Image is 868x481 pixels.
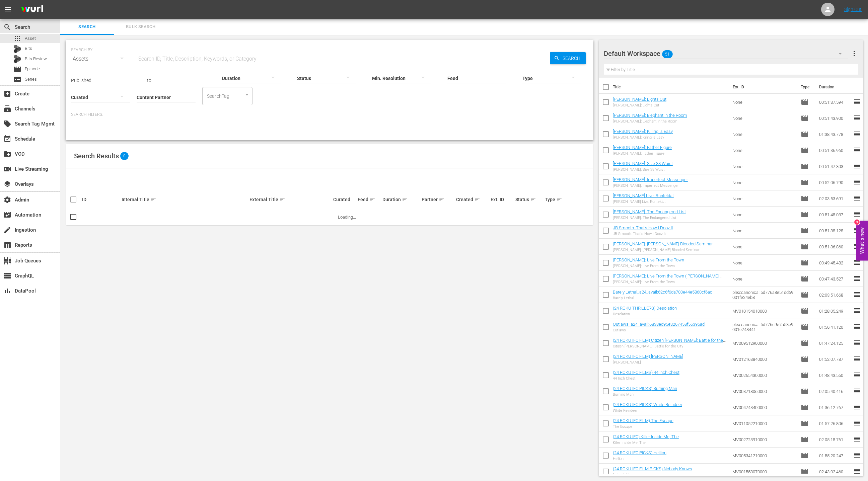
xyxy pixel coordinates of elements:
a: [PERSON_NAME]: [PERSON_NAME] Blooded Seminar [613,241,713,246]
span: GraphQL [3,272,11,280]
span: Episode [801,194,809,203]
td: MV012163840000 [730,351,798,367]
div: Curated [333,197,356,202]
td: 02:05:18.761 [816,431,853,448]
span: Automation [3,211,11,219]
div: JB Smooth: That's How I Dooz It [613,232,673,236]
span: Reports [3,241,11,249]
div: Created [456,195,489,204]
span: reorder [853,258,861,266]
span: reorder [853,226,861,234]
a: [PERSON_NAME]: Live From the Town ([PERSON_NAME]: Live From the Town (VARIANT)) [613,273,722,284]
span: reorder [853,146,861,154]
div: Status [515,195,543,204]
div: [PERSON_NAME]: Size 38 Waist [613,167,673,172]
div: Bits [13,45,21,53]
td: 00:51:43.900 [816,110,853,126]
span: Schedule [3,135,11,143]
div: Feed [358,195,380,204]
div: Burning Man [613,392,677,397]
td: 01:48:43.550 [816,367,853,383]
span: Episode [801,211,809,219]
span: Series [25,76,37,83]
span: Overlays [3,180,11,188]
span: Create [3,90,11,98]
span: Episode [801,146,809,154]
div: [PERSON_NAME]: Imperfect Messenger [613,183,688,188]
button: Open Feedback Widget [856,221,868,260]
span: Asset [25,35,36,42]
td: 02:03:51.668 [816,287,853,303]
div: Type [545,195,563,204]
a: (24 ROKU IFC FILM) [PERSON_NAME] [613,354,683,359]
td: None [730,158,798,174]
div: Citizen [PERSON_NAME]: Battle for the City [613,344,727,348]
span: reorder [853,98,861,106]
span: Episode [801,307,809,315]
span: reorder [853,451,861,459]
div: Assets [71,50,130,68]
td: MV002654300000 [730,367,798,383]
td: 01:28:05.249 [816,303,853,319]
div: 44 Inch Chest [613,376,679,381]
div: [PERSON_NAME]: [PERSON_NAME] Blooded Seminar [613,248,713,252]
div: [PERSON_NAME]: Live From the Town [613,264,684,268]
span: Ingestion [3,226,11,234]
span: Search [3,23,11,31]
span: Job Queues [3,257,11,265]
a: [PERSON_NAME]: Size 38 Waist [613,161,673,166]
span: Search [560,52,586,64]
span: Search Tag Mgmt [3,120,11,128]
span: reorder [853,323,861,331]
span: Asset [13,34,21,43]
div: [PERSON_NAME]: The Endangered List [613,216,686,220]
div: Killer Inside Me, The [613,440,679,445]
span: Admin [3,196,11,204]
button: more_vert [850,46,858,62]
span: reorder [853,162,861,170]
span: sort [474,196,480,203]
div: Hellion [613,457,666,461]
div: Nobody Knows [613,473,692,477]
span: Search [64,23,110,31]
td: 01:36:12.767 [816,399,853,415]
td: 00:51:37.594 [816,94,853,110]
span: sort [150,196,156,203]
td: MV010154010000 [730,303,798,319]
td: 00:51:48.037 [816,207,853,223]
a: Sign Out [844,7,862,12]
span: Episode [801,419,809,427]
a: [PERSON_NAME]: Imperfect Messenger [613,177,688,182]
td: MV011052210000 [730,415,798,431]
span: Episode [801,387,809,395]
div: Barely Lethal [613,296,712,300]
td: None [730,110,798,126]
span: 51 [662,47,673,61]
a: [PERSON_NAME]: The Endangered List [613,209,686,214]
td: 01:56:41.120 [816,319,853,335]
span: Episode [801,291,809,299]
td: 01:47:24.125 [816,335,853,351]
td: 02:05:40.416 [816,383,853,399]
span: Episode [13,65,21,73]
span: Episode [801,435,809,444]
span: reorder [853,178,861,186]
span: sort [530,196,536,203]
div: Partner [422,195,454,204]
a: (24 ROKU IFC PICKS) Burning Man [613,386,677,391]
span: Episode [801,130,809,138]
td: None [730,190,798,207]
div: [PERSON_NAME]: Elephant in the Room [613,119,687,124]
th: Duration [815,78,855,96]
span: reorder [853,339,861,347]
td: MV005341210000 [730,448,798,464]
span: Episode [801,98,809,106]
img: ans4CAIJ8jUAAAAAAAAAAAAAAAAAAAAAAAAgQb4GAAAAAAAAAAAAAAAAAAAAAAAAJMjXAAAAAAAAAAAAAAAAAAAAAAAAgAT5G... [16,2,48,17]
div: Outlaws [613,328,705,332]
span: VOD [3,150,11,158]
span: Published: [71,78,92,83]
td: 02:43:02.460 [816,464,853,480]
div: ID [82,197,120,202]
th: Ext. ID [729,78,797,96]
span: sort [556,196,562,203]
